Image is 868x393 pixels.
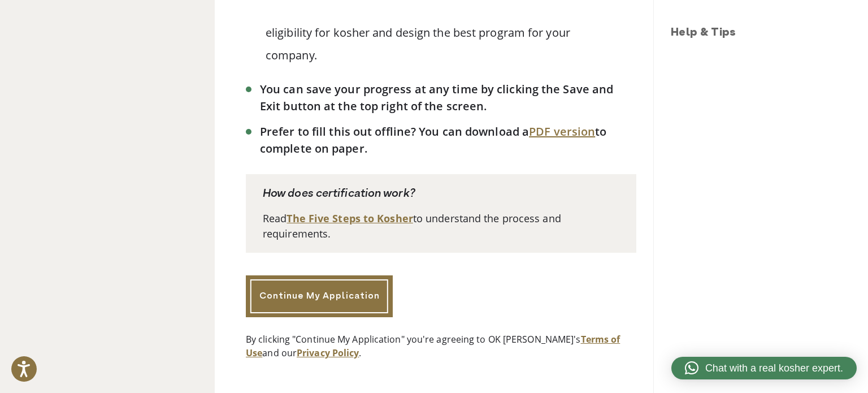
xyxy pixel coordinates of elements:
[260,81,636,115] li: You can save your progress at any time by clicking the Save and Exit button at the top right of t...
[287,211,413,225] a: The Five Steps to Kosher
[263,211,619,241] p: Read to understand the process and requirements.
[260,123,636,157] li: Prefer to fill this out offline? You can download a to complete on paper.
[705,361,843,376] span: Chat with a real kosher expert.
[246,275,393,317] a: Continue My Application
[529,124,595,139] a: PDF version
[297,347,359,359] a: Privacy Policy
[671,357,857,379] a: Chat with a real kosher expert.
[263,185,619,202] p: How does certification work?
[671,25,857,42] h3: Help & Tips
[246,333,620,359] a: Terms of Use
[246,332,636,360] p: By clicking "Continue My Application" you're agreeing to OK [PERSON_NAME]'s and our .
